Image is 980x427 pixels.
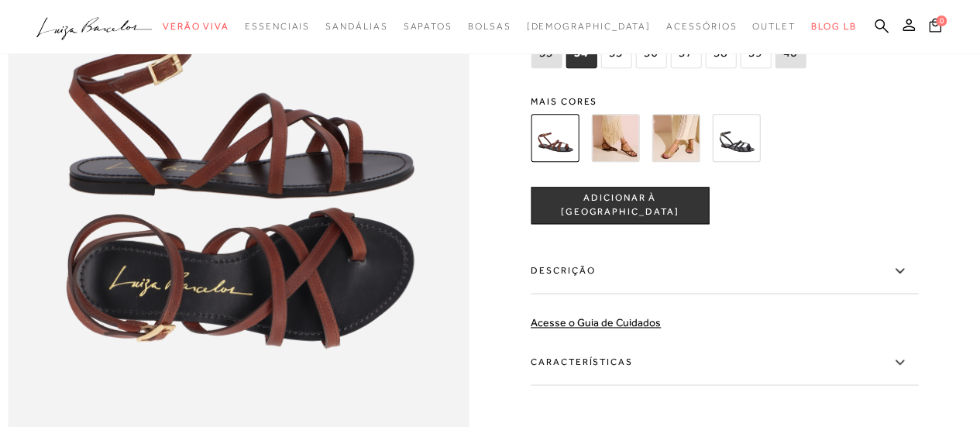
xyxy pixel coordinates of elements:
[468,21,511,32] span: Bolsas
[526,12,651,41] a: noSubCategoriesText
[163,21,229,32] span: Verão Viva
[591,114,639,162] img: SANDÁLIA RASTEIRA EM COURO CARAMELO COM TIRAS CRUZADAS
[652,114,700,162] img: SANDÁLIA RASTEIRA EM COURO METALIZADO DOURADO COM TIRAS CRUZADAS
[666,21,737,32] span: Acessórios
[403,12,452,41] a: noSubCategoriesText
[666,12,737,41] a: noSubCategoriesText
[712,114,760,162] img: SANDÁLIA RASTEIRA EM COURO PRETO COM TIRAS CRUZADAS
[531,114,579,162] img: SANDÁLIA RASTEIRA EM COURO CAFÉ COM TIRAS CRUZADAS
[531,192,708,219] span: ADICIONAR À [GEOGRAPHIC_DATA]
[468,12,511,41] a: noSubCategoriesText
[924,17,946,38] button: 0
[531,249,918,294] label: Descrição
[325,12,387,41] a: noSubCategoriesText
[163,12,229,41] a: noSubCategoriesText
[531,97,918,106] span: Mais cores
[325,21,387,32] span: Sandálias
[531,340,918,385] label: Características
[811,12,856,41] a: BLOG LB
[531,316,661,329] a: Acesse o Guia de Cuidados
[531,187,709,224] button: ADICIONAR À [GEOGRAPHIC_DATA]
[811,21,856,32] span: BLOG LB
[403,21,452,32] span: Sapatos
[752,12,796,41] a: noSubCategoriesText
[752,21,796,32] span: Outlet
[936,15,947,26] span: 0
[526,21,651,32] span: [DEMOGRAPHIC_DATA]
[245,21,310,32] span: Essenciais
[245,12,310,41] a: noSubCategoriesText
